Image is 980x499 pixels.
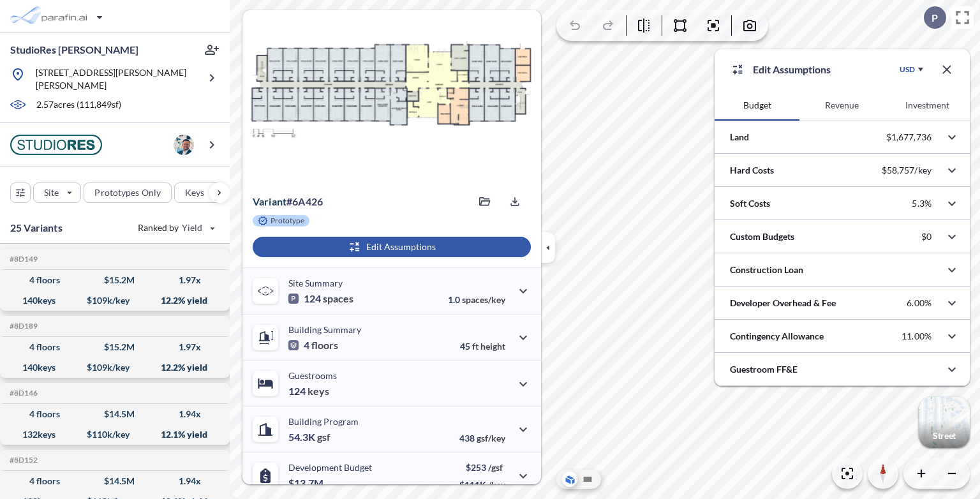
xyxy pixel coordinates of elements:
span: gsf [317,431,330,443]
img: BrandImage [10,135,102,155]
p: 11.00% [902,331,932,342]
p: Building Program [288,416,359,427]
p: Site [44,186,59,199]
p: Construction Loan [730,264,803,276]
h5: Click to copy the code [7,322,38,331]
span: spaces/key [462,294,505,305]
p: Building Summary [288,324,361,335]
h5: Click to copy the code [7,255,38,264]
p: Street [933,431,956,441]
p: 124 [288,292,353,305]
p: Custom Budgets [730,230,794,243]
span: height [480,341,505,352]
button: Revenue [799,90,884,121]
p: P [932,12,938,24]
p: 54.3K [288,431,330,443]
button: Keys [174,182,226,203]
button: Site [33,182,81,203]
p: $1,677,736 [886,131,932,143]
p: 6.00% [907,297,932,309]
p: $13.7M [288,477,325,489]
h5: Click to copy the code [7,389,38,398]
button: Budget [715,90,799,121]
span: gsf/key [477,433,505,443]
p: Contingency Allowance [730,330,824,343]
p: $0 [921,231,932,242]
button: Site Plan [580,472,595,487]
button: Aerial View [562,472,577,487]
span: /key [488,479,505,490]
div: USD [900,64,915,75]
p: Hard Costs [730,164,774,177]
p: Prototype [271,216,304,226]
p: Land [730,131,749,144]
span: spaces [323,292,353,305]
p: [STREET_ADDRESS][PERSON_NAME][PERSON_NAME] [36,66,199,92]
p: Prototypes Only [94,186,161,199]
span: /gsf [488,462,503,473]
p: Soft Costs [730,197,770,210]
button: Prototypes Only [84,182,172,203]
span: floors [311,339,338,352]
button: Switcher ImageStreet [919,397,970,448]
span: keys [308,385,329,398]
p: Development Budget [288,462,372,473]
h5: Click to copy the code [7,456,38,465]
p: Edit Assumptions [753,62,831,77]
p: Developer Overhead & Fee [730,297,836,309]
img: Switcher Image [919,397,970,448]
p: $58,757/key [882,165,932,176]
p: 25 Variants [10,220,63,235]
span: ft [472,341,479,352]
span: Yield [182,221,203,234]
p: Site Summary [288,278,343,288]
p: 5.3% [912,198,932,209]
p: 4 [288,339,338,352]
p: $111K [459,479,505,490]
p: 2.57 acres ( 111,849 sf) [36,98,121,112]
p: 438 [459,433,505,443]
p: Guestrooms [288,370,337,381]
button: Edit Assumptions [253,237,531,257]
span: Variant [253,195,286,207]
img: user logo [174,135,194,155]
p: $253 [459,462,505,473]
button: Investment [885,90,970,121]
p: Keys [185,186,204,199]
p: # 6a426 [253,195,323,208]
button: Ranked by Yield [128,218,223,238]
p: 1.0 [448,294,505,305]
p: 45 [460,341,505,352]
p: 124 [288,385,329,398]
p: Guestroom FF&E [730,363,798,376]
p: StudioRes [PERSON_NAME] [10,43,138,57]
